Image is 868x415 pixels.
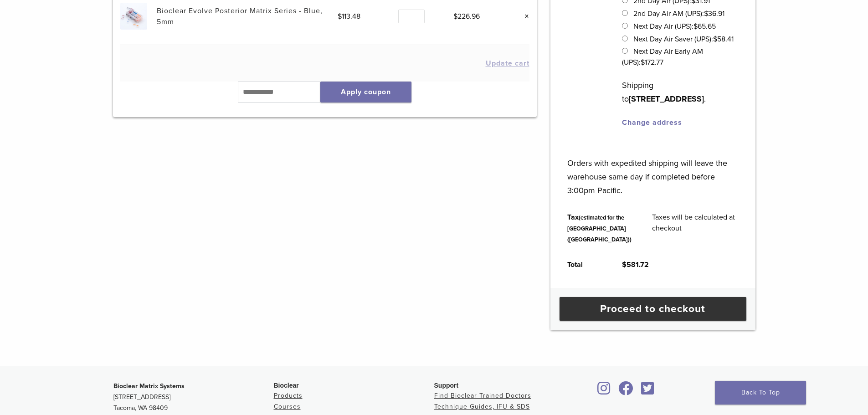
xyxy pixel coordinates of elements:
bdi: 58.41 [713,35,734,44]
button: Apply coupon [320,82,411,102]
bdi: 172.77 [641,58,663,67]
bdi: 113.48 [338,12,360,21]
a: Courses [274,403,301,410]
a: Bioclear [616,387,637,396]
label: Next Day Air Saver (UPS): [633,35,734,44]
a: Technique Guides, IFU & SDS [434,403,530,410]
a: Bioclear [638,387,657,396]
a: Bioclear [595,387,614,396]
span: Bioclear [274,382,299,389]
img: Bioclear Evolve Posterior Matrix Series - Blue, 5mm [120,3,147,30]
label: 2nd Day Air AM (UPS): [633,9,724,18]
span: Support [434,382,459,389]
td: Taxes will be calculated at checkout [642,205,749,252]
label: Next Day Air Early AM (UPS): [622,47,703,67]
a: Remove this item [518,10,529,22]
strong: Bioclear Matrix Systems [113,382,185,390]
strong: [STREET_ADDRESS] [629,94,704,104]
span: $ [704,9,708,18]
bdi: 581.72 [622,260,649,269]
a: Products [274,392,303,400]
th: Total [557,252,612,277]
a: Find Bioclear Trained Doctors [434,392,531,400]
span: $ [641,58,645,67]
bdi: 36.91 [704,9,724,18]
a: Proceed to checkout [560,297,746,321]
bdi: 226.96 [453,12,480,21]
span: $ [453,12,457,21]
a: Bioclear Evolve Posterior Matrix Series - Blue, 5mm [157,6,323,26]
p: Orders with expedited shipping will leave the warehouse same day if completed before 3:00pm Pacific. [567,143,738,197]
span: $ [338,12,342,21]
th: Tax [557,205,642,252]
button: Update cart [486,60,529,67]
small: (estimated for the [GEOGRAPHIC_DATA] ([GEOGRAPHIC_DATA])) [567,214,632,243]
span: $ [713,35,717,44]
label: Next Day Air (UPS): [633,22,716,31]
p: Shipping to . [622,78,738,106]
span: $ [693,22,698,31]
a: Change address [622,118,682,127]
a: Back To Top [715,381,806,405]
span: $ [622,260,627,269]
bdi: 65.65 [693,22,716,31]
